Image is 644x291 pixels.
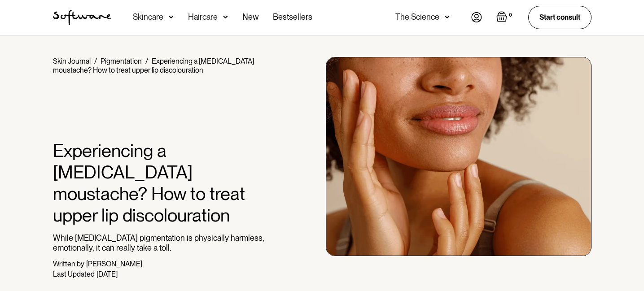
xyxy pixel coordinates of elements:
a: Start consult [528,6,591,29]
div: / [94,57,97,65]
img: arrow down [223,13,228,22]
a: home [53,10,111,25]
div: Skincare [133,13,163,22]
img: arrow down [445,13,450,22]
div: Haircare [188,13,218,22]
a: Open empty cart [496,11,514,24]
div: 0 [507,11,514,19]
img: Software Logo [53,10,111,25]
div: Last Updated [53,270,95,278]
h1: Experiencing a [MEDICAL_DATA] moustache? How to treat upper lip discolouration [53,140,273,226]
div: / [145,57,148,65]
a: Skin Journal [53,57,91,65]
div: [PERSON_NAME] [86,260,142,268]
p: While [MEDICAL_DATA] pigmentation is physically harmless, emotionally, it can really take a toll. [53,233,273,252]
div: Experiencing a [MEDICAL_DATA] moustache? How to treat upper lip discolouration [53,57,254,74]
div: The Science [395,13,439,22]
a: Pigmentation [101,57,142,65]
div: Written by [53,260,84,268]
img: arrow down [169,13,174,22]
div: [DATE] [96,270,118,278]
